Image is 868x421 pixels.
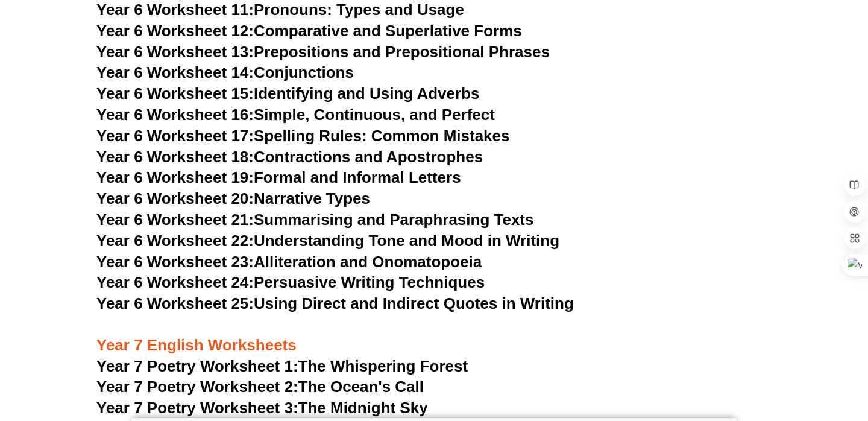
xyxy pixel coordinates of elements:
[96,189,254,207] span: Year 6 Worksheet 20:
[96,63,254,81] span: Year 6 Worksheet 14:
[96,315,772,356] h3: Year 7 English Worksheets
[96,22,522,40] a: Year 6 Worksheet 12:Comparative and Superlative Forms
[96,106,495,124] a: Year 6 Worksheet 16:Simple, Continuous, and Perfect
[96,127,254,145] span: Year 6 Worksheet 17:
[96,84,254,103] span: Year 6 Worksheet 15:
[96,127,509,145] a: Year 6 Worksheet 17:Spelling Rules: Common Mistakes
[96,148,483,166] a: Year 6 Worksheet 18:Contractions and Apostrophes
[96,253,254,271] span: Year 6 Worksheet 23:
[96,189,370,207] a: Year 6 Worksheet 20:Narrative Types
[96,378,424,396] a: Year 7 Poetry Worksheet 2:The Ocean's Call
[96,63,354,81] a: Year 6 Worksheet 14:Conjunctions
[96,210,254,229] span: Year 6 Worksheet 21:
[661,285,868,421] iframe: Chat Widget
[96,84,479,103] a: Year 6 Worksheet 15:Identifying and Using Adverbs
[96,148,254,166] span: Year 6 Worksheet 18:
[96,232,254,250] span: Year 6 Worksheet 22:
[96,106,254,124] span: Year 6 Worksheet 16:
[96,43,550,61] a: Year 6 Worksheet 13:Prepositions and Prepositional Phrases
[96,43,254,61] span: Year 6 Worksheet 13:
[96,378,298,396] span: Year 7 Poetry Worksheet 2:
[96,294,254,312] span: Year 6 Worksheet 25:
[96,294,574,312] a: Year 6 Worksheet 25:Using Direct and Indirect Quotes in Writing
[96,399,428,417] a: Year 7 Poetry Worksheet 3:The Midnight Sky
[96,168,461,186] a: Year 6 Worksheet 19:Formal and Informal Letters
[96,1,254,19] span: Year 6 Worksheet 11:
[96,357,468,375] a: Year 7 Poetry Worksheet 1:The Whispering Forest
[96,357,298,375] span: Year 7 Poetry Worksheet 1:
[96,232,559,250] a: Year 6 Worksheet 22:Understanding Tone and Mood in Writing
[96,273,485,291] a: Year 6 Worksheet 24:Persuasive Writing Techniques
[96,22,254,40] span: Year 6 Worksheet 12:
[96,168,254,186] span: Year 6 Worksheet 19:
[96,253,482,271] a: Year 6 Worksheet 23:Alliteration and Onomatopoeia
[96,1,464,19] a: Year 6 Worksheet 11:Pronouns: Types and Usage
[96,399,298,417] span: Year 7 Poetry Worksheet 3:
[96,210,533,229] a: Year 6 Worksheet 21:Summarising and Paraphrasing Texts
[96,273,254,291] span: Year 6 Worksheet 24:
